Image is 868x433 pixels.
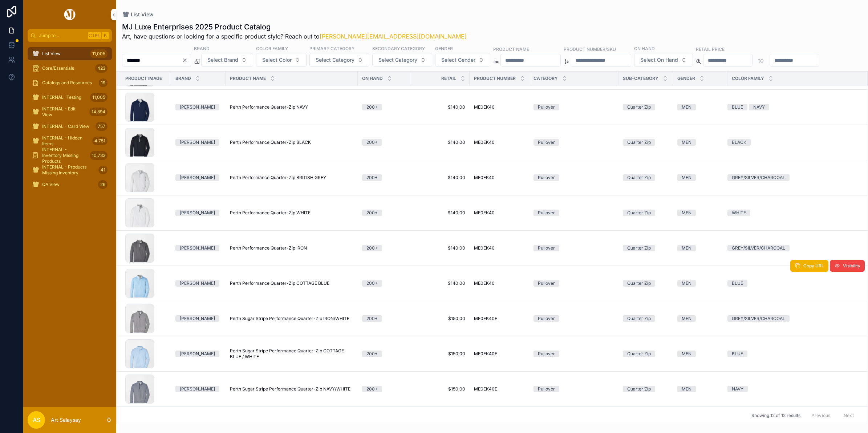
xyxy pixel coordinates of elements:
[42,51,61,57] span: List View
[627,104,651,110] div: Quarter Zip
[727,174,859,181] a: GREY/SILVER/CHARCOAL
[42,124,89,129] span: INTERNAL - Card View
[538,210,555,216] div: Pullover
[99,78,108,87] div: 19
[230,210,311,216] span: Perth Performance Quarter-Zip WHITE
[90,151,108,160] div: 10,733
[39,33,85,39] span: Jump to...
[538,386,555,392] div: Pullover
[627,210,651,216] div: Quarter Zip
[417,316,465,321] a: $150.00
[230,76,266,81] span: Product Name
[727,386,859,392] a: NAVY
[175,351,221,357] a: [PERSON_NAME]
[122,32,467,41] span: Art, have questions or looking for a specific product style? Reach out to
[230,316,349,321] span: Perth Sugar Stripe Performance Quarter-Zip IRON/WHITE
[90,49,108,58] div: 11,005
[732,386,743,392] div: NAVY
[42,106,86,118] span: INTERNAL - Edit View
[230,348,353,360] a: Perth Sugar Stripe Performance Quarter-Zip COTTAGE BLUE / WHITE
[125,76,162,81] span: Product Image
[175,139,221,146] a: [PERSON_NAME]
[474,280,525,286] a: ME0EK40
[372,53,432,67] button: Select Button
[538,351,555,357] div: Pullover
[362,245,408,251] a: 200+
[474,245,525,251] a: ME0EK40
[366,139,378,146] div: 200+
[95,64,108,73] div: 423
[180,245,215,251] div: [PERSON_NAME]
[28,120,112,133] a: INTERNAL - Card View757
[564,46,616,52] label: Product Number/SKU
[180,174,215,181] div: [PERSON_NAME]
[623,351,669,357] a: Quarter Zip
[366,174,378,181] div: 200+
[180,210,215,216] div: [PERSON_NAME]
[362,210,408,216] a: 200+
[474,351,497,357] span: ME0EK40E
[474,316,497,321] span: ME0EK40E
[180,280,215,287] div: [PERSON_NAME]
[623,315,669,322] a: Quarter Zip
[627,280,651,287] div: Quarter Zip
[623,245,669,251] a: Quarter Zip
[493,46,529,52] label: Product Name
[627,315,651,322] div: Quarter Zip
[366,210,378,216] div: 200+
[309,53,369,67] button: Select Button
[534,76,558,81] span: Category
[538,315,555,322] div: Pullover
[732,104,743,110] div: BLUE
[732,210,746,216] div: WHITE
[803,263,824,269] span: Copy URL
[42,147,87,164] span: INTERNAL - Inventory Missing Products
[753,104,765,110] div: NAVY
[194,45,210,52] label: Brand
[732,174,785,181] div: GREY/SILVER/CHARCOAL
[627,245,651,251] div: Quarter Zip
[623,139,669,146] a: Quarter Zip
[316,56,354,64] span: Select Category
[843,263,860,269] span: Visibility
[256,53,307,67] button: Select Button
[102,33,108,39] span: K
[627,351,651,357] div: Quarter Zip
[417,245,465,251] span: $140.00
[417,175,465,181] a: $140.00
[28,149,112,162] a: INTERNAL - Inventory Missing Products10,733
[362,386,408,392] a: 200+
[474,139,525,145] a: ME0EK40
[366,104,378,110] div: 200+
[441,76,456,81] span: Retail
[677,139,723,146] a: MEN
[89,108,108,116] div: 14,894
[727,210,859,216] a: WHITE
[90,93,108,102] div: 11,005
[42,182,60,187] span: QA View
[175,245,221,251] a: [PERSON_NAME]
[28,91,112,104] a: INTERNAL -Testing11,005
[474,386,497,392] span: ME0EK40E
[696,46,725,52] label: Retail Price
[790,260,828,272] button: Copy URL
[28,105,112,118] a: INTERNAL - Edit View14,894
[474,104,525,110] a: ME0EK40
[677,315,723,322] a: MEN
[131,11,154,18] span: List View
[677,386,723,392] a: MEN
[474,139,495,145] span: ME0EK40
[417,280,465,286] a: $140.00
[28,178,112,191] a: QA View26
[435,53,490,67] button: Select Button
[640,56,678,64] span: Select On Hand
[727,139,859,146] a: BLACK
[474,104,495,110] span: ME0EK40
[175,174,221,181] a: [PERSON_NAME]
[230,175,326,181] span: Perth Performance Quarter-Zip BRITISH GREY
[677,280,723,287] a: MEN
[362,139,408,146] a: 200+
[88,32,101,39] span: Ctrl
